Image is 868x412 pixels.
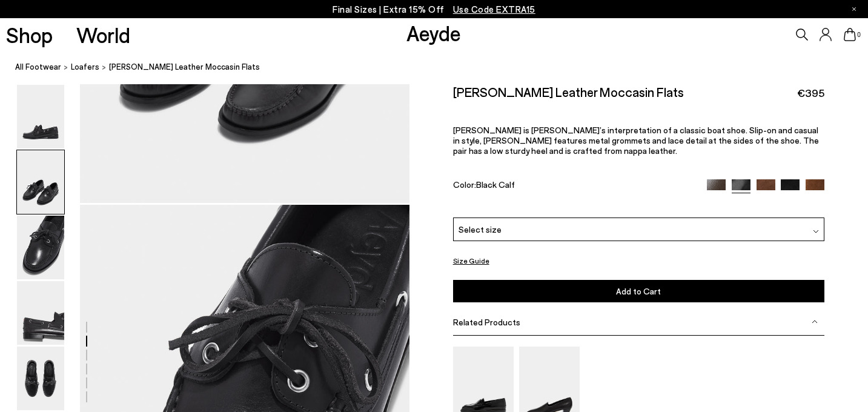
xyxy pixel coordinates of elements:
[453,125,825,156] p: [PERSON_NAME] is [PERSON_NAME]’s interpretation of a classic boat shoe. Slip-on and casual in sty...
[15,51,868,84] nav: breadcrumb
[844,28,856,41] a: 0
[71,62,99,71] span: Loafers
[71,61,99,73] a: Loafers
[17,281,64,345] img: Harris Leather Moccasin Flats - Image 4
[453,84,684,99] h2: [PERSON_NAME] Leather Moccasin Flats
[453,253,489,268] button: Size Guide
[406,20,461,45] a: Aeyde
[17,85,64,148] img: Harris Leather Moccasin Flats - Image 1
[453,4,535,15] span: Navigate to /collections/ss25-final-sizes
[856,32,862,38] span: 0
[459,223,502,236] span: Select size
[76,24,130,45] a: World
[813,228,819,234] img: svg%3E
[17,150,64,214] img: Harris Leather Moccasin Flats - Image 2
[6,24,53,45] a: Shop
[797,85,824,101] span: €395
[812,319,818,325] img: svg%3E
[453,280,825,302] button: Add to Cart
[333,2,535,17] p: Final Sizes | Extra 15% Off
[17,347,64,410] img: Harris Leather Moccasin Flats - Image 5
[15,61,61,73] a: All Footwear
[476,179,515,190] span: Black Calf
[453,179,695,193] div: Color:
[616,286,661,296] span: Add to Cart
[109,61,260,73] span: [PERSON_NAME] Leather Moccasin Flats
[17,216,64,279] img: Harris Leather Moccasin Flats - Image 3
[453,317,520,327] span: Related Products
